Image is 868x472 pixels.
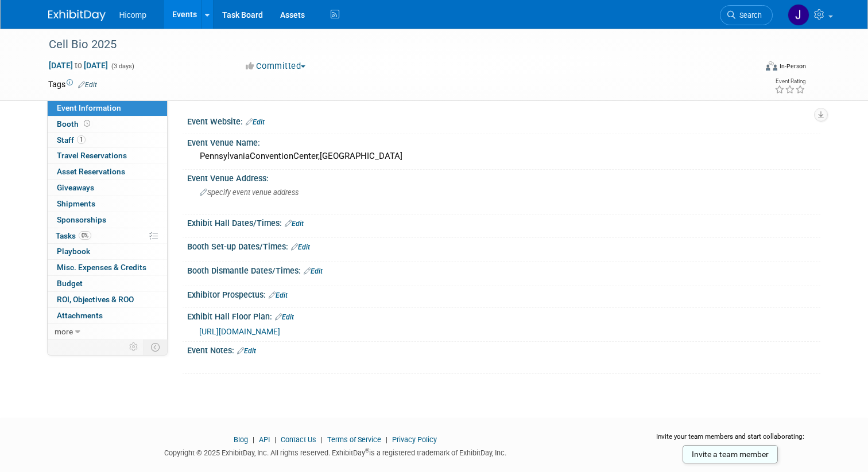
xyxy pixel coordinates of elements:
img: Format-Inperson.png [766,61,777,71]
a: Edit [246,118,265,126]
span: Search [735,11,762,19]
span: (3 days) [110,63,134,70]
span: Sponsorships [57,215,106,224]
div: Event Venue Name: [187,134,820,149]
span: Booth not reserved yet [82,119,92,128]
td: Toggle Event Tabs [144,340,167,354]
a: Edit [237,347,256,355]
div: In-Person [779,62,806,71]
img: ExhibitDay [48,10,106,21]
span: [DATE] [DATE] [48,60,108,71]
span: | [383,435,390,444]
span: Specify event venue address [200,188,299,197]
span: Hicomp [119,10,146,19]
a: Edit [78,81,97,89]
span: Attachments [57,311,103,320]
a: Blog [234,435,248,444]
a: Edit [275,313,294,321]
a: Giveaways [48,180,167,196]
div: Event Format [694,60,806,77]
span: Playbook [57,247,90,256]
td: Tags [48,79,97,90]
div: Exhibit Hall Dates/Times: [187,214,820,229]
a: Event Information [48,100,167,116]
a: Sponsorships [48,212,167,228]
a: Edit [291,243,310,251]
a: [URL][DOMAIN_NAME] [199,327,280,336]
div: Event Venue Address: [187,170,820,184]
span: | [272,435,279,444]
a: Travel Reservations [48,148,167,163]
div: Exhibit Hall Floor Plan: [187,308,820,323]
span: Giveaways [57,183,94,192]
div: Event Rating [774,79,805,84]
a: Edit [269,291,288,299]
span: 1 [77,135,86,144]
a: Edit [285,220,304,228]
a: Contact Us [281,435,316,444]
td: Personalize Event Tab Strip [124,340,144,354]
a: Privacy Policy [392,435,437,444]
a: Booth [48,116,167,132]
a: Attachments [48,308,167,323]
div: Cell Bio 2025 [45,34,742,55]
div: Event Notes: [187,342,820,357]
span: Staff [57,135,86,145]
span: to [73,61,84,70]
div: Booth Set-up Dates/Times: [187,238,820,253]
span: Asset Reservations [57,167,125,176]
span: 0% [79,231,91,240]
span: Travel Reservations [57,151,127,160]
a: Invite a team member [683,445,778,463]
span: Shipments [57,199,95,208]
div: Booth Dismantle Dates/Times: [187,262,820,277]
div: Event Website: [187,113,820,128]
img: Jing Chen [788,4,809,26]
a: Terms of Service [327,435,381,444]
a: Misc. Expenses & Credits [48,260,167,275]
a: Staff1 [48,132,167,148]
sup: ® [365,447,369,454]
div: Exhibitor Prospectus: [187,286,820,301]
a: Edit [304,267,323,275]
span: | [318,435,325,444]
a: Asset Reservations [48,164,167,180]
a: API [259,435,270,444]
span: Tasks [56,231,91,240]
a: Shipments [48,196,167,212]
div: PennsylvaniaConventionCenter,[GEOGRAPHIC_DATA] [196,147,812,165]
a: Budget [48,276,167,291]
span: | [250,435,257,444]
a: more [48,324,167,340]
div: Copyright © 2025 ExhibitDay, Inc. All rights reserved. ExhibitDay is a registered trademark of Ex... [48,445,623,458]
button: Committed [242,60,310,72]
a: ROI, Objectives & ROO [48,292,167,307]
span: ROI, Objectives & ROO [57,295,134,304]
a: Playbook [48,244,167,259]
div: Invite your team members and start collaborating: [640,432,820,449]
a: Tasks0% [48,228,167,244]
span: Budget [57,279,83,288]
a: Search [720,5,773,25]
span: Misc. Expenses & Credits [57,263,146,272]
span: more [55,327,73,336]
span: Booth [57,119,92,128]
span: Event Information [57,103,121,112]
